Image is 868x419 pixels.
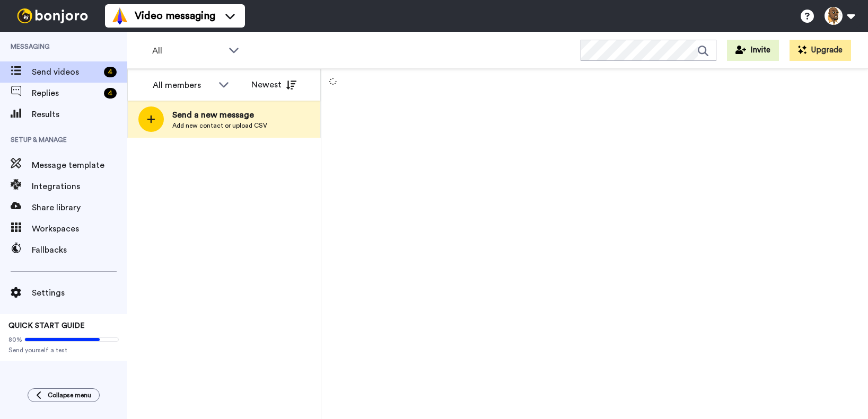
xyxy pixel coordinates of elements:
[790,40,851,61] button: Upgrade
[153,79,213,92] div: All members
[13,8,92,23] img: bj-logo-header-white.svg
[727,40,779,61] button: Invite
[32,66,100,78] span: Send videos
[111,7,128,24] img: vm-color.svg
[8,335,22,344] span: 80%
[8,322,85,329] span: QUICK START GUIDE
[28,388,100,402] button: Collapse menu
[32,108,127,121] span: Results
[172,109,267,121] span: Send a new message
[152,44,223,57] span: All
[172,121,267,130] span: Add new contact or upload CSV
[135,8,215,23] span: Video messaging
[104,67,117,77] div: 4
[32,159,127,172] span: Message template
[32,244,127,256] span: Fallbacks
[32,287,127,299] span: Settings
[8,346,119,354] span: Send yourself a test
[243,74,304,95] button: Newest
[104,88,117,99] div: 4
[32,222,127,235] span: Workspaces
[32,87,100,100] span: Replies
[48,391,91,399] span: Collapse menu
[32,201,127,214] span: Share library
[32,180,127,193] span: Integrations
